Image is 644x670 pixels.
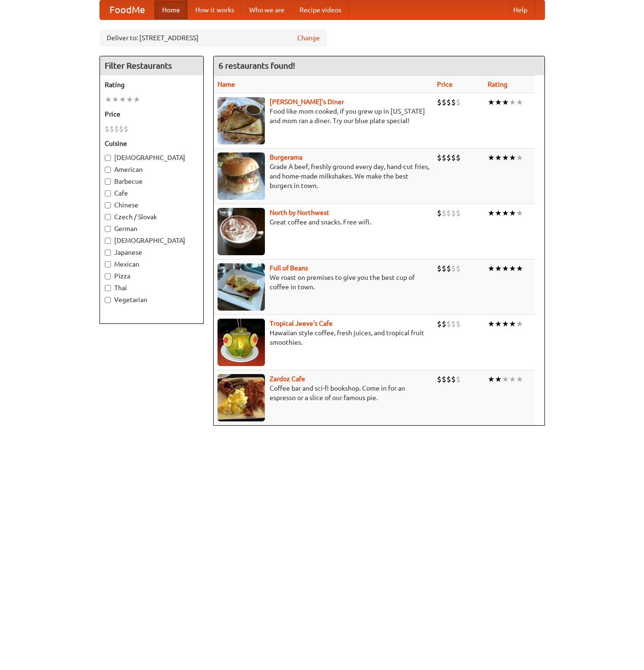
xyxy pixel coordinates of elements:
[105,224,199,233] label: German
[105,261,111,268] input: Mexican
[124,124,128,134] li: $
[105,297,111,303] input: Vegetarian
[105,259,199,269] label: Mexican
[495,208,502,218] li: ★
[218,273,429,292] p: We roast on premises to give you the best cup of coffee in town.
[218,217,429,227] p: Great coffee and snacks. Free wifi.
[442,374,446,384] li: $
[105,139,199,148] h5: Cuisine
[105,179,111,185] input: Barbecue
[437,80,453,88] a: Price
[502,374,509,384] li: ★
[502,263,509,274] li: ★
[270,264,308,272] b: Full of Beans
[437,319,442,329] li: $
[242,0,292,19] a: Who we are
[270,153,302,161] a: Burgerama
[297,33,320,43] a: Change
[218,61,295,70] ng-pluralize: 6 restaurants found!
[218,319,265,366] img: jeeves.jpg
[446,97,451,107] li: $
[109,124,114,134] li: $
[270,98,344,106] a: [PERSON_NAME]'s Diner
[509,97,516,107] li: ★
[119,124,124,134] li: $
[105,94,112,105] li: ★
[495,97,502,107] li: ★
[218,208,265,255] img: north.jpg
[456,208,461,218] li: $
[488,152,495,163] li: ★
[218,374,265,421] img: zardoz.jpg
[442,97,446,107] li: $
[437,97,442,107] li: $
[112,94,119,105] li: ★
[442,263,446,274] li: $
[105,165,199,174] label: American
[456,263,461,274] li: $
[105,285,111,291] input: Thai
[488,97,495,107] li: ★
[456,97,461,107] li: $
[488,319,495,329] li: ★
[270,209,329,216] a: North by Northwest
[446,208,451,218] li: $
[105,124,109,134] li: $
[451,152,456,163] li: $
[509,152,516,163] li: ★
[509,263,516,274] li: ★
[188,0,242,19] a: How it works
[451,97,456,107] li: $
[105,236,199,245] label: [DEMOGRAPHIC_DATA]
[218,80,235,88] a: Name
[218,162,429,190] p: Grade A beef, freshly ground every day, hand-cut fries, and home-made milkshakes. We make the bes...
[442,319,446,329] li: $
[506,0,535,19] a: Help
[218,152,265,200] img: burgerama.jpg
[502,319,509,329] li: ★
[451,374,456,384] li: $
[270,375,305,383] a: Zardoz Cafe
[456,152,461,163] li: $
[292,0,349,19] a: Recipe videos
[437,152,442,163] li: $
[270,320,333,327] a: Tropical Jeeve's Cafe
[218,328,429,347] p: Hawaiian style coffee, fresh juices, and tropical fruit smoothies.
[126,94,133,105] li: ★
[502,97,509,107] li: ★
[218,384,429,402] p: Coffee bar and sci-fi bookshop. Come in for an espresso or a slice of our famous pie.
[218,263,265,311] img: beans.jpg
[437,263,442,274] li: $
[100,29,327,46] div: Deliver to: [STREET_ADDRESS]
[218,107,429,125] p: Food like mom cooked, if you grew up in [US_STATE] and mom ran a diner. Try our blue plate special!
[437,374,442,384] li: $
[105,273,111,279] input: Pizza
[516,374,523,384] li: ★
[488,374,495,384] li: ★
[105,80,199,89] h5: Rating
[446,374,451,384] li: $
[119,94,126,105] li: ★
[105,214,111,220] input: Czech / Slovak
[516,208,523,218] li: ★
[516,97,523,107] li: ★
[446,263,451,274] li: $
[154,0,188,19] a: Home
[488,80,508,88] a: Rating
[451,263,456,274] li: $
[446,152,451,163] li: $
[516,319,523,329] li: ★
[105,188,199,198] label: Cafe
[451,319,456,329] li: $
[509,208,516,218] li: ★
[105,295,199,304] label: Vegetarian
[105,167,111,173] input: American
[218,97,265,144] img: sallys.jpg
[509,374,516,384] li: ★
[488,208,495,218] li: ★
[442,152,446,163] li: $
